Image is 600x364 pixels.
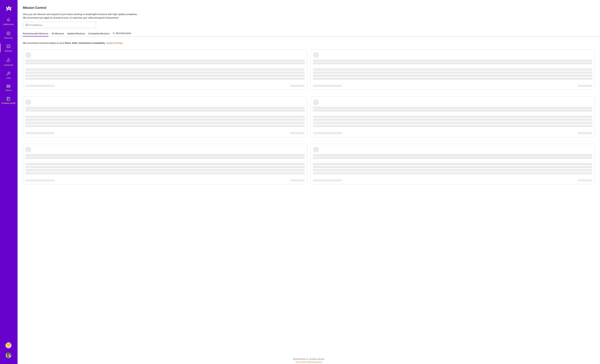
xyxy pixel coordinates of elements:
[113,32,131,37] a: Not Interested
[79,42,89,44] b: Industries
[1,102,16,105] div: [DOMAIN_NAME]
[6,76,11,80] div: Invite
[4,36,13,39] div: Discovery
[18,355,600,363] div: © 2025 ATeams Inc., All rights reserved.
[25,23,29,27] i: icon SearchGrey
[295,361,309,363] a: Terms of Service
[6,352,11,358] img: User Avatar
[106,42,123,44] a: Update Settings
[6,43,11,49] img: teamwork
[88,32,109,37] a: Completed Missions
[52,32,64,37] a: All Missions
[4,63,13,67] div: Community
[6,6,12,11] img: logo
[6,17,11,23] img: bell
[5,342,12,348] a: Grindr: Mobile + BE + Cloud
[23,32,48,37] a: Recommended Missions
[7,85,10,88] img: tokens
[3,23,14,26] div: Notifications
[23,6,595,9] h3: Mission Control
[6,89,12,92] div: Tokens
[65,42,71,44] b: Roles
[6,96,11,102] img: guide book
[6,342,11,348] img: Grindr: Mobile + BE + Cloud
[310,361,322,363] a: Privacy Policy
[5,49,12,52] div: Missions
[93,42,105,44] b: Availability
[29,23,94,27] input: Find Mission...
[6,71,11,76] img: Invite
[72,42,77,44] b: Skills
[23,41,123,44] p: We recommend missions based on your , , and .
[67,32,85,37] a: Applied Missions
[5,56,12,63] img: Community
[5,352,12,358] a: User Avatar
[6,30,11,36] img: discovery
[295,361,322,363] span: |
[23,13,595,20] p: Here you can discover and request to join teams working on meaningful missions with high-quality ...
